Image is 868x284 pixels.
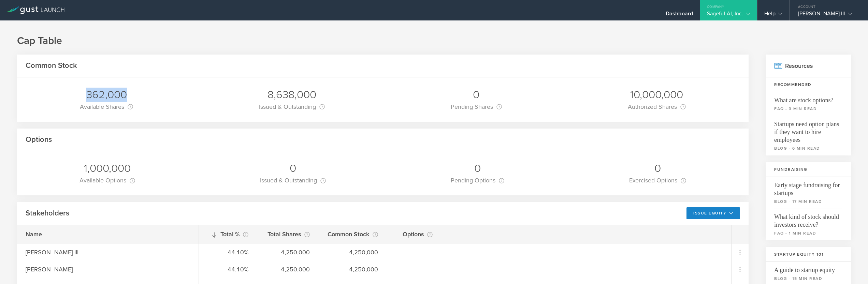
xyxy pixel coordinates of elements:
div: Pending Options [451,176,504,185]
div: 4,250,000 [327,248,378,257]
a: Startups need option plans if they want to hire employeesblog - 6 min read [766,116,851,155]
div: Exercised Options [629,176,686,185]
div: 8,638,000 [259,88,325,102]
div: Name [26,230,207,239]
span: Early stage fundraising for startups [774,177,842,197]
button: Issue Equity [686,207,740,219]
h2: Common Stock [26,61,77,71]
h2: Resources [766,55,851,77]
div: 4,250,000 [265,248,310,257]
span: A guide to startup equity [774,262,842,274]
div: Total % [207,229,248,239]
div: Common Stock [327,229,378,239]
div: Pending Shares [451,102,502,111]
small: faq - 1 min read [774,230,842,236]
small: faq - 3 min read [774,106,842,112]
div: 4,250,000 [327,265,378,274]
a: What kind of stock should investors receive?faq - 1 min read [766,209,851,240]
span: What kind of stock should investors receive? [774,209,842,229]
h1: Cap Table [17,34,851,48]
h2: Stakeholders [26,208,69,218]
div: 44.10% [207,248,248,257]
div: [PERSON_NAME] III [26,248,207,257]
span: What are stock options? [774,92,842,104]
h3: Fundraising [766,162,851,177]
div: 1,000,000 [79,161,135,176]
div: Options [395,229,433,239]
div: Total Shares [265,229,310,239]
small: blog - 6 min read [774,145,842,151]
div: 362,000 [80,88,133,102]
div: 0 [451,88,502,102]
div: 0 [629,161,686,176]
div: 10,000,000 [628,88,686,102]
div: Sageful AI, Inc. [707,10,750,20]
a: Early stage fundraising for startupsblog - 17 min read [766,177,851,209]
small: blog - 15 min read [774,275,842,282]
div: 4,250,000 [265,265,310,274]
div: Issued & Outstanding [259,102,325,111]
div: [PERSON_NAME] [26,265,207,274]
div: Dashboard [666,10,693,20]
a: What are stock options?faq - 3 min read [766,92,851,116]
h3: Recommended [766,77,851,92]
small: blog - 17 min read [774,198,842,205]
h3: Startup Equity 101 [766,247,851,262]
span: Startups need option plans if they want to hire employees [774,116,842,144]
div: 0 [260,161,326,176]
div: Authorized Shares [628,102,686,111]
div: 44.10% [207,265,248,274]
div: Issued & Outstanding [260,176,326,185]
div: 0 [451,161,504,176]
h2: Options [26,135,52,145]
div: Available Options [79,176,135,185]
div: Available Shares [80,102,133,111]
div: Help [764,10,782,20]
div: [PERSON_NAME] III [798,10,856,20]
